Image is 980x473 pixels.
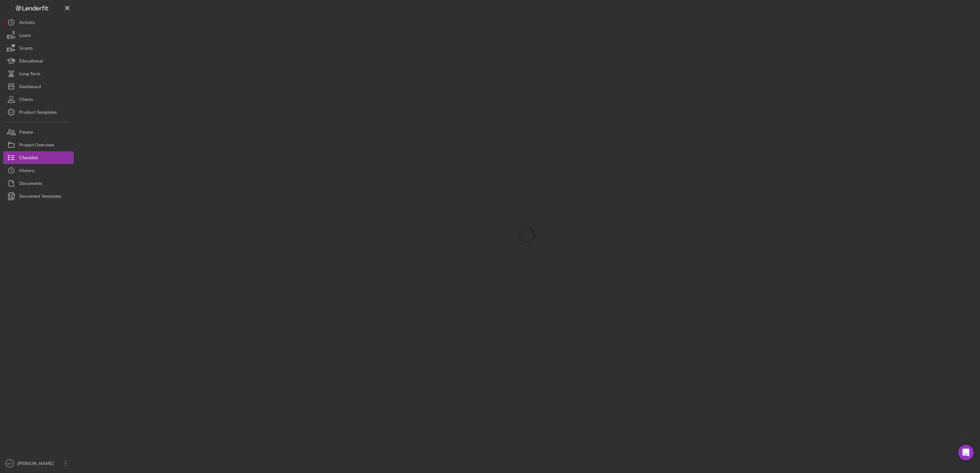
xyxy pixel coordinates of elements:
div: Grants [19,42,33,56]
div: Loans [19,29,31,43]
button: History [3,164,74,177]
button: Project Overview [3,138,74,151]
div: [PERSON_NAME] [16,457,58,471]
div: Project Overview [19,138,54,153]
div: Long-Term [19,67,40,82]
div: Clients [19,93,33,107]
button: MT[PERSON_NAME] [3,457,74,470]
button: Document Templates [3,190,74,203]
div: Document Templates [19,190,61,204]
button: People [3,126,74,138]
button: Long-Term [3,67,74,80]
button: Loans [3,29,74,42]
div: Activity [19,16,35,30]
div: People [19,126,33,140]
div: Open Intercom Messenger [958,445,974,460]
div: Educational [19,54,43,69]
div: Checklist [19,151,38,166]
div: History [19,164,34,178]
button: Documents [3,177,74,190]
div: Documents [19,177,42,191]
div: Product Templates [19,106,57,120]
button: Educational [3,54,74,67]
button: Dashboard [3,80,74,93]
button: Clients [3,93,74,106]
text: MT [7,462,12,465]
div: Dashboard [19,80,41,95]
button: Activity [3,16,74,29]
button: Checklist [3,151,74,164]
button: Grants [3,42,74,54]
button: Product Templates [3,106,74,119]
